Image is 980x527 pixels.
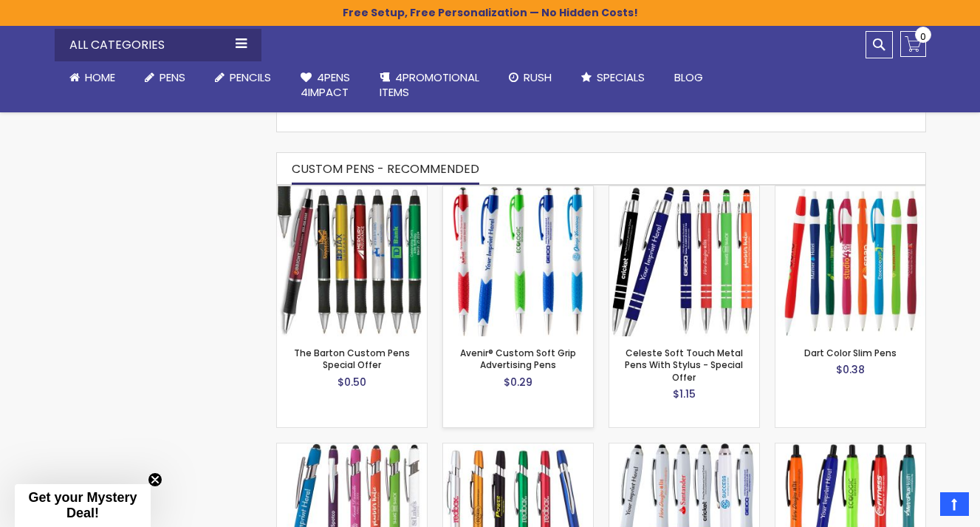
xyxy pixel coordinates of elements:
a: Home [55,61,130,94]
span: Get your Mystery Deal! [28,490,137,520]
a: 4Pens4impact [286,61,365,109]
span: Pens [160,69,185,85]
span: Rush [524,69,552,85]
a: Epic Soft Touch® Custom Pens + Stylus - Special Offer [277,443,427,455]
a: The Barton Custom Pens Special Offer [294,347,410,371]
a: Celeste Soft Touch Metal Pens With Stylus - Special Offer [625,347,743,383]
button: Close teaser [148,472,162,487]
div: Get your Mystery Deal!Close teaser [15,484,151,527]
span: Home [85,69,115,85]
span: Specials [597,69,645,85]
a: Top [940,492,969,516]
a: Specials [566,61,659,94]
img: Avenir® Custom Soft Grip Advertising Pens [443,186,593,336]
img: The Barton Custom Pens Special Offer [277,186,427,336]
a: Dart Color slim Pens [775,186,925,198]
a: Kimberly Logo Stylus Pens - Special Offer [609,443,759,455]
a: Rush [494,61,566,94]
span: $1.15 [673,387,696,401]
span: 4PROMOTIONAL ITEMS [380,69,479,100]
span: $0.38 [836,362,865,377]
span: $0.29 [504,375,532,390]
a: Pens [130,61,200,94]
span: $0.50 [337,375,366,390]
a: Dart Color Slim Pens [804,347,897,359]
div: All Categories [55,29,261,61]
a: Pencils [200,61,286,94]
img: Dart Color slim Pens [775,186,925,336]
span: CUSTOM PENS - RECOMMENDED [292,160,479,177]
a: 0 [900,31,926,57]
a: Avenir® Custom Soft Grip Advertising Pens [460,347,576,371]
a: The Barton Custom Pens Special Offer [277,186,427,198]
a: Avenir® Custom Soft Grip Advertising Pens [443,186,593,198]
span: 0 [920,30,926,44]
a: 4PROMOTIONALITEMS [365,61,494,109]
span: Pencils [230,69,271,85]
a: Neon-Bright Promo Pens - Special Offer [775,443,925,455]
span: Blog [674,69,703,85]
a: Celeste Soft Touch Metal Pens With Stylus - Special Offer [609,186,759,198]
a: Escalade Metal-Grip Advertising Pens [443,443,593,455]
img: Celeste Soft Touch Metal Pens With Stylus - Special Offer [609,186,759,336]
span: 4Pens 4impact [301,69,350,100]
a: Blog [659,61,718,94]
